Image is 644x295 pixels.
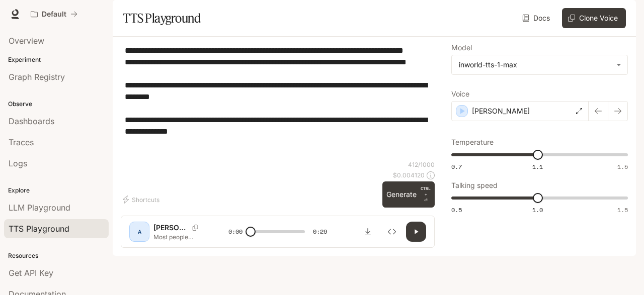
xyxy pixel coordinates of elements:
p: Temperature [451,139,494,146]
div: inworld-tts-1-max [459,60,611,70]
button: All workspaces [26,4,82,24]
p: [PERSON_NAME] [472,106,530,116]
a: Docs [520,8,554,28]
p: ⏎ [421,185,431,204]
p: Default [42,10,66,19]
span: 0.5 [451,206,462,214]
p: CTRL + [421,185,431,198]
span: 0:29 [313,227,327,237]
p: Talking speed [451,182,498,189]
span: 1.5 [617,162,628,171]
span: 1.1 [532,162,543,171]
p: Most people don't know filing status, but the IRS has FIVE and choosing the wrong one could cost ... [153,233,204,241]
button: Inspect [382,222,402,242]
div: inworld-tts-1-max [452,55,627,74]
p: Model [451,44,472,51]
p: Voice [451,90,469,97]
button: Shortcuts [121,191,164,208]
div: A [131,224,147,240]
span: 1.5 [617,206,628,214]
button: Copy Voice ID [188,225,202,231]
button: Clone Voice [562,8,626,28]
h1: TTS Playground [123,8,201,28]
p: [PERSON_NAME] [153,223,188,233]
span: 0:00 [228,227,243,237]
span: 0.7 [451,162,462,171]
button: GenerateCTRL +⏎ [382,181,435,208]
span: 1.0 [532,206,543,214]
button: Download audio [358,222,378,242]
